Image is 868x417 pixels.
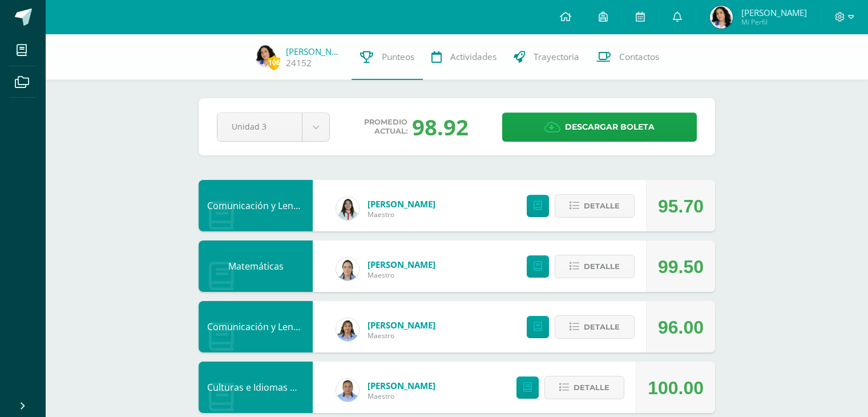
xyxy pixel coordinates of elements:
div: Comunicación y Lenguaje, Idioma Extranjero [199,180,313,231]
img: f913bc69c2c4e95158e6b40bfab6bd90.png [710,6,733,29]
span: Detalle [584,256,620,277]
span: Maestro [368,270,435,280]
span: Contactos [619,51,659,63]
a: Punteos [352,34,423,80]
a: [PERSON_NAME] [368,259,435,270]
img: f913bc69c2c4e95158e6b40bfab6bd90.png [255,45,277,67]
button: Detalle [555,194,635,218]
span: Trayectoria [534,51,579,63]
div: Matemáticas [199,240,313,292]
div: Comunicación y Lenguaje Idioma Español [199,301,313,352]
a: Contactos [588,34,668,80]
div: 95.70 [658,181,704,232]
span: Punteos [382,51,414,63]
img: 564a5008c949b7a933dbd60b14cd9c11.png [336,258,359,280]
div: 99.50 [658,241,704,292]
span: 106 [268,55,280,70]
span: Detalle [584,316,620,338]
a: Unidad 3 [217,113,329,141]
span: Actividades [450,51,496,63]
div: Culturas e Idiomas Mayas Garífuna o Xinca [199,362,313,413]
div: 100.00 [648,362,704,414]
img: d5f85972cab0d57661bd544f50574cc9.png [336,318,359,341]
span: Maestro [368,210,435,219]
a: Actividades [423,34,505,80]
a: [PERSON_NAME] [368,198,435,210]
span: Maestro [368,331,435,340]
span: Promedio actual: [364,118,407,136]
span: Detalle [574,377,609,398]
a: [PERSON_NAME] [368,319,435,331]
a: [PERSON_NAME] [368,380,435,391]
a: [PERSON_NAME] [286,46,343,57]
span: [PERSON_NAME] [741,7,807,18]
span: Maestro [368,391,435,401]
span: Detalle [584,195,620,216]
span: Descargar boleta [565,113,655,141]
img: 58211983430390fd978f7a65ba7f1128.png [336,379,359,402]
span: Mi Perfil [741,17,807,27]
button: Detalle [555,315,635,339]
a: 24152 [286,57,312,69]
button: Detalle [555,255,635,278]
div: 98.92 [412,112,469,142]
a: Descargar boleta [502,113,697,142]
a: Trayectoria [505,34,588,80]
button: Detalle [544,376,624,399]
span: Unidad 3 [232,113,288,140]
img: 55024ff72ee8ba09548f59c7b94bba71.png [336,197,359,220]
div: 96.00 [658,302,704,353]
